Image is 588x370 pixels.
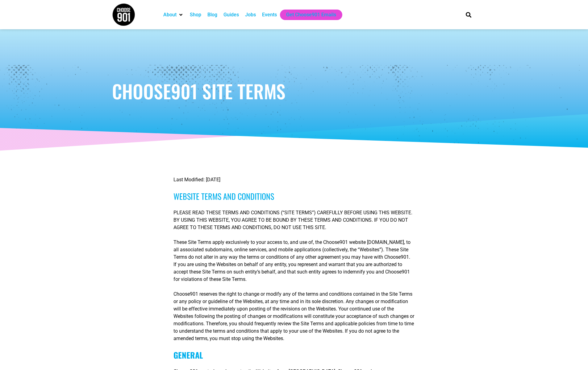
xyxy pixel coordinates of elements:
a: Blog [207,11,217,18]
a: Jobs [245,11,256,18]
p: Last Modified: [DATE] [173,176,414,183]
p: These Site Terms apply exclusively to your access to, and use of, the Choose901 website [DOMAIN_N... [173,239,414,283]
p: PLEASE READ THESE TERMS AND CONDITIONS (“SITE TERMS”) CAREFULLY BEFORE USING THIS WEBSITE. BY USI... [173,209,414,231]
strong: General [173,349,203,361]
h1: Choose901 Site Terms [112,82,476,100]
a: Events [262,11,277,18]
h3: Website Terms and Conditions [173,191,414,201]
a: Shop [190,11,201,18]
p: Choose901 reserves the right to change or modify any of the terms and conditions contained in the... [173,290,414,342]
a: About [163,11,177,18]
a: Guides [223,11,239,18]
div: About [160,10,187,20]
div: Search [463,10,473,20]
nav: Main nav [160,10,455,20]
a: Get Choose901 Emails [286,11,336,18]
